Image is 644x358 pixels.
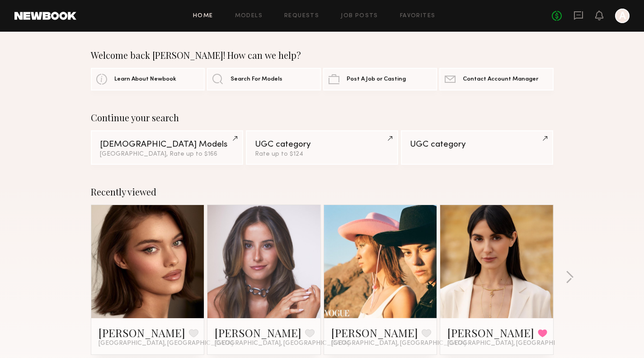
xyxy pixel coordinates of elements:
div: Welcome back [PERSON_NAME]! How can we help? [91,50,554,61]
div: UGC category [410,140,544,149]
a: [PERSON_NAME] [331,325,418,340]
a: Home [193,13,213,19]
span: Learn About Newbook [114,76,176,82]
span: [GEOGRAPHIC_DATA], [GEOGRAPHIC_DATA] [447,340,582,347]
div: [DEMOGRAPHIC_DATA] Models [100,140,234,149]
a: [PERSON_NAME] [215,325,301,340]
a: UGC categoryRate up to $124 [246,130,398,165]
a: Job Posts [341,13,378,19]
a: Requests [284,13,319,19]
a: Favorites [400,13,436,19]
span: [GEOGRAPHIC_DATA], [GEOGRAPHIC_DATA] [99,340,233,347]
a: [PERSON_NAME] [99,325,185,340]
a: Contact Account Manager [439,68,553,91]
a: Models [235,13,263,19]
div: Recently viewed [91,186,554,197]
span: Post A Job or Casting [347,76,406,82]
span: [GEOGRAPHIC_DATA], [GEOGRAPHIC_DATA] [215,340,349,347]
span: Contact Account Manager [463,76,538,82]
span: Search For Models [230,76,282,82]
div: UGC category [255,140,389,149]
div: Rate up to $124 [255,151,389,158]
span: [GEOGRAPHIC_DATA], [GEOGRAPHIC_DATA] [331,340,466,347]
a: Search For Models [207,68,321,91]
div: [GEOGRAPHIC_DATA], Rate up to $166 [100,151,234,158]
a: [PERSON_NAME] [447,325,534,340]
a: A [615,9,630,23]
a: [DEMOGRAPHIC_DATA] Models[GEOGRAPHIC_DATA], Rate up to $166 [91,130,243,165]
a: Post A Job or Casting [323,68,437,91]
a: UGC category [401,130,553,165]
div: Continue your search [91,112,554,123]
a: Learn About Newbook [91,68,205,91]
